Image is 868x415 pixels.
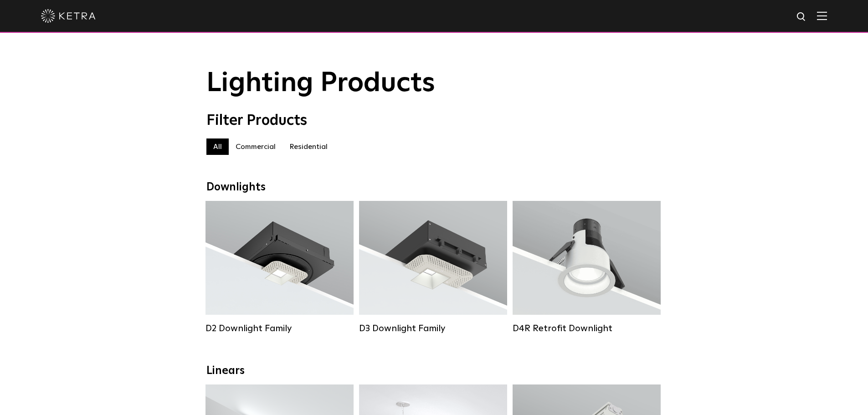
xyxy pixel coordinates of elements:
a: D3 Downlight Family Lumen Output:700 / 900 / 1100Colors:White / Black / Silver / Bronze / Paintab... [359,201,507,334]
label: Commercial [229,138,282,155]
label: All [206,138,229,155]
img: Hamburger%20Nav.svg [817,11,827,20]
div: D4R Retrofit Downlight [513,323,661,334]
div: Filter Products [206,112,662,129]
label: Residential [282,138,334,155]
div: Linears [206,364,662,378]
a: D2 Downlight Family Lumen Output:1200Colors:White / Black / Gloss Black / Silver / Bronze / Silve... [205,201,354,334]
a: D4R Retrofit Downlight Lumen Output:800Colors:White / BlackBeam Angles:15° / 25° / 40° / 60°Watta... [513,201,661,334]
img: ketra-logo-2019-white [41,9,96,23]
div: D2 Downlight Family [205,323,354,334]
span: Lighting Products [206,70,435,97]
img: search icon [796,11,807,23]
div: Downlights [206,181,662,194]
div: D3 Downlight Family [359,323,507,334]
